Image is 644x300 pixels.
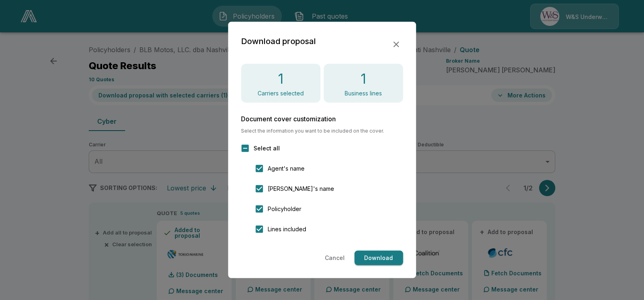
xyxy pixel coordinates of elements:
[278,70,284,87] h4: 1
[268,164,305,173] span: Agent's name
[268,205,301,213] span: Policyholder
[268,225,306,233] span: Lines included
[268,184,334,193] span: [PERSON_NAME]'s name
[360,70,366,87] h4: 1
[322,251,348,266] button: Cancel
[354,251,403,266] button: Download
[241,116,403,122] h6: Document cover customization
[258,91,304,96] p: Carriers selected
[345,91,382,96] p: Business lines
[241,129,403,133] span: Select the information you want to be included on the cover.
[254,144,280,152] span: Select all
[241,35,316,48] h2: Download proposal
